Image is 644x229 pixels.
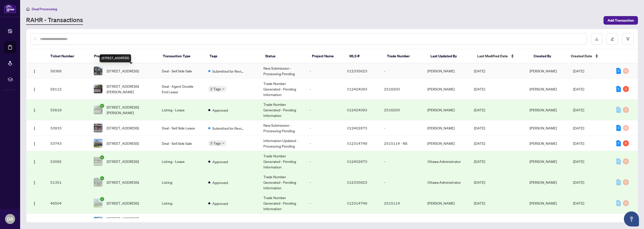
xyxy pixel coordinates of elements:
td: - [380,172,423,193]
span: X12402673 [347,126,367,130]
span: [DATE] [474,87,485,91]
td: Deal - Sell Side Sale [158,136,204,151]
th: Property Address [90,49,159,63]
td: Listing - Lease [158,151,204,172]
span: X12424093 [347,87,367,91]
span: [PERSON_NAME] [530,201,557,205]
td: - [380,63,423,79]
td: - [306,193,343,214]
img: thumbnail-img [94,106,102,114]
th: Transaction Type [159,49,206,63]
div: 0 [623,125,629,131]
td: 46504 [46,193,90,214]
span: X12402673 [347,159,367,164]
td: Information Updated - Processing Pending [259,136,306,151]
span: [DATE] [474,201,485,205]
span: X12314749 [347,201,367,205]
img: Logo [32,160,36,164]
td: 2515114 - NS [380,136,423,151]
td: 55619 [46,100,90,120]
img: Logo [32,108,36,112]
td: [PERSON_NAME] [423,100,470,120]
th: Created By [530,49,567,63]
td: New Submission - Processing Pending [259,63,306,79]
span: [DATE] [474,180,485,185]
td: - [306,172,343,193]
td: Listing [158,193,204,214]
th: Trade Number [383,49,427,63]
button: Logo [30,124,38,132]
span: [PERSON_NAME] [530,141,557,146]
td: Trade Number Generated - Pending Information [259,100,306,120]
span: home [26,7,30,11]
td: Deal - Agent Double End Lease [158,79,204,100]
div: 0 [616,158,621,164]
span: [STREET_ADDRESS][PERSON_NAME][PERSON_NAME] [107,216,154,227]
td: Listing - Lease [158,100,204,120]
span: [PERSON_NAME] [530,159,557,164]
span: [STREET_ADDRESS] [107,159,139,164]
span: [DATE] [474,108,485,112]
div: 0 [623,107,629,113]
img: thumbnail-img [94,217,102,225]
img: Logo [32,126,36,130]
span: [DATE] [474,159,485,164]
span: [DATE] [573,201,584,205]
span: check-circle [100,176,104,180]
span: check-circle [100,155,104,159]
span: X12335623 [347,69,367,73]
td: 53092 [46,151,90,172]
th: MLS # [345,49,383,63]
span: X12424093 [347,108,367,112]
td: 51351 [46,172,90,193]
span: [STREET_ADDRESS] [107,125,139,131]
div: 0 [616,107,621,113]
td: 2516200 [380,79,423,100]
button: Logo [30,139,38,147]
td: [PERSON_NAME] [423,193,470,214]
td: 2516200 [380,100,423,120]
span: Approved [212,201,228,206]
span: [DATE] [573,159,584,164]
td: - [306,136,343,151]
td: 56112 [46,79,90,100]
span: [STREET_ADDRESS] [107,179,139,185]
span: [PERSON_NAME] [530,69,557,73]
img: thumbnail-img [94,124,102,132]
div: [STREET_ADDRESS] [100,54,131,62]
th: Ticket Number [46,49,90,63]
td: Trade Number Generated - Pending Information [259,193,306,214]
div: 1 [616,86,621,92]
span: 2 Tags [210,86,221,92]
span: [DATE] [474,141,485,146]
span: Approved [212,107,228,113]
td: - [306,214,343,229]
div: 0 [623,200,629,206]
td: 2515114 [380,193,423,214]
td: - [306,100,343,120]
span: Last Modified Date [477,53,508,59]
span: [STREET_ADDRESS] [107,200,139,206]
span: edit [611,37,614,41]
img: thumbnail-img [94,139,102,148]
span: [STREET_ADDRESS][PERSON_NAME] [107,104,154,115]
span: [DATE] [573,87,584,91]
td: - [306,120,343,136]
button: Add Transaction [603,16,638,25]
span: check-circle [100,197,104,201]
td: Deal - Sell Side Lease [158,120,204,136]
div: 3 [623,86,629,92]
th: Created Date [567,49,611,63]
span: Approved [212,180,228,185]
div: 0 [616,200,621,206]
td: - [306,151,343,172]
td: 43503 [46,214,90,229]
span: Add Transaction [608,16,634,24]
a: RAHR - Transactions [26,16,83,25]
span: check-circle [100,104,104,108]
span: [DATE] [474,126,485,130]
span: 5 Tags [210,140,221,146]
button: Logo [30,199,38,207]
img: Logo [32,202,36,206]
div: 3 [616,125,621,131]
